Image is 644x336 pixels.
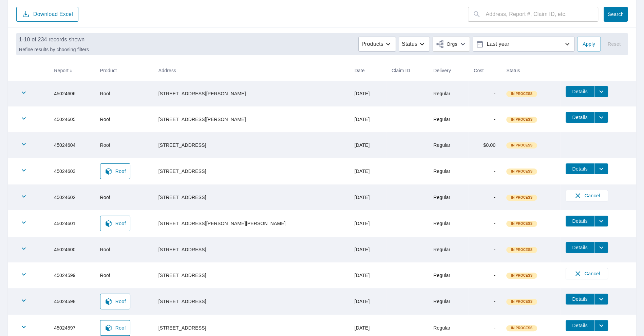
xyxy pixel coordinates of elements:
button: filesDropdownBtn-45024605 [594,112,608,123]
td: Regular [428,210,468,237]
button: Download Excel [16,7,78,22]
span: Details [570,296,590,302]
span: In Process [507,143,536,148]
div: [STREET_ADDRESS][PERSON_NAME] [158,116,344,123]
span: Orgs [436,40,457,48]
td: 45024602 [49,184,95,210]
button: Cancel [566,268,608,279]
td: 45024603 [49,158,95,184]
div: [STREET_ADDRESS] [158,142,344,149]
td: [DATE] [349,237,386,262]
td: - [468,158,501,184]
span: In Process [507,248,536,252]
span: Cancel [573,270,601,278]
button: Cancel [566,190,608,201]
span: Roof [105,219,126,228]
td: Roof [95,237,153,262]
button: filesDropdownBtn-45024597 [594,320,608,331]
button: filesDropdownBtn-45024603 [594,163,608,174]
p: Download Excel [33,11,73,18]
th: Date [349,61,386,81]
th: Claim ID [386,61,428,81]
div: [STREET_ADDRESS] [158,272,344,279]
div: [STREET_ADDRESS] [158,194,344,201]
button: detailsBtn-45024598 [566,294,594,304]
td: - [468,237,501,262]
td: - [468,81,501,106]
p: 1-10 of 234 records shown [19,36,89,44]
a: Roof [100,320,130,336]
td: [DATE] [349,262,386,288]
td: Regular [428,158,468,184]
td: 45024606 [49,81,95,106]
div: [STREET_ADDRESS][PERSON_NAME][PERSON_NAME] [158,220,344,227]
th: Address [153,61,349,81]
span: In Process [507,169,536,174]
button: detailsBtn-45024597 [566,320,594,331]
span: Details [570,322,590,329]
td: - [468,262,501,288]
td: [DATE] [349,81,386,106]
td: Regular [428,184,468,210]
button: Products [358,37,396,52]
button: Last year [473,37,574,52]
td: 45024601 [49,210,95,237]
td: - [468,184,501,210]
span: In Process [507,195,536,200]
td: Regular [428,81,468,106]
button: detailsBtn-45024605 [566,112,594,123]
td: 45024600 [49,237,95,262]
div: [STREET_ADDRESS] [158,168,344,175]
span: In Process [507,92,536,96]
td: Regular [428,106,468,132]
span: In Process [507,273,536,278]
td: - [468,210,501,237]
td: [DATE] [349,184,386,210]
td: Regular [428,262,468,288]
td: Regular [428,288,468,315]
span: Roof [105,324,126,332]
a: Roof [100,216,130,231]
td: - [468,106,501,132]
td: 45024599 [49,262,95,288]
td: [DATE] [349,210,386,237]
span: Cancel [573,192,601,200]
button: filesDropdownBtn-45024600 [594,242,608,253]
button: filesDropdownBtn-45024601 [594,216,608,226]
td: Roof [95,132,153,158]
span: Details [570,218,590,224]
td: 45024605 [49,106,95,132]
span: In Process [507,299,536,304]
p: Last year [484,38,563,50]
button: filesDropdownBtn-45024606 [594,86,608,97]
td: - [468,288,501,315]
th: Delivery [428,61,468,81]
button: detailsBtn-45024606 [566,86,594,97]
td: [DATE] [349,158,386,184]
a: Roof [100,294,130,309]
div: [STREET_ADDRESS][PERSON_NAME] [158,90,344,97]
div: [STREET_ADDRESS] [158,246,344,253]
span: Details [570,166,590,172]
span: Apply [583,40,595,48]
button: Status [399,37,430,52]
td: 45024604 [49,132,95,158]
button: detailsBtn-45024600 [566,242,594,253]
button: Search [604,7,628,22]
p: Status [402,40,417,48]
button: Orgs [433,37,470,52]
td: Regular [428,237,468,262]
td: 45024598 [49,288,95,315]
input: Address, Report #, Claim ID, etc. [486,5,598,24]
button: detailsBtn-45024603 [566,163,594,174]
td: Roof [95,81,153,106]
span: Roof [105,297,126,305]
td: [DATE] [349,132,386,158]
td: Roof [95,106,153,132]
td: Roof [95,184,153,210]
span: Details [570,114,590,121]
span: Search [609,11,622,18]
th: Cost [468,61,501,81]
button: detailsBtn-45024601 [566,216,594,226]
button: filesDropdownBtn-45024598 [594,294,608,304]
